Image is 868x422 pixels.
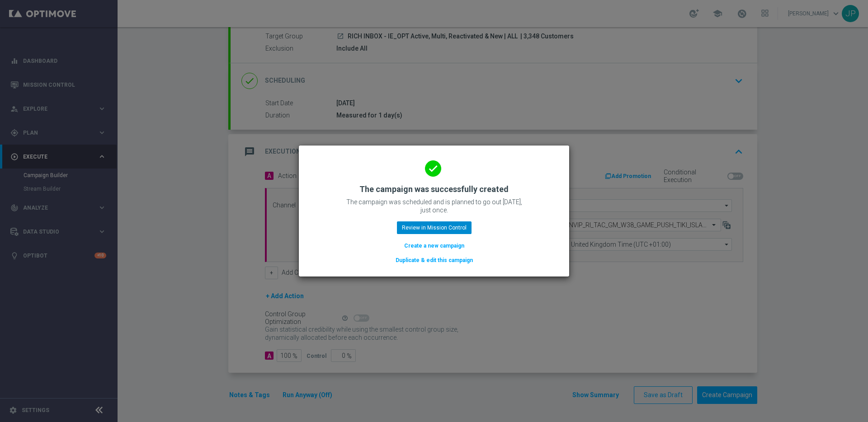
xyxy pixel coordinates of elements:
button: Duplicate & edit this campaign [395,255,474,265]
i: done [425,160,441,177]
button: Create a new campaign [403,241,465,251]
button: Review in Mission Control [397,221,472,234]
h2: The campaign was successfully created [359,184,509,195]
p: The campaign was scheduled and is planned to go out [DATE], just once. [344,198,524,214]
